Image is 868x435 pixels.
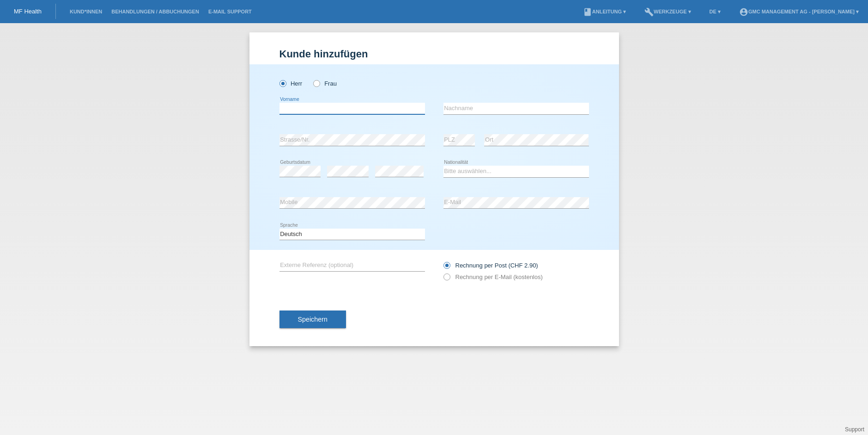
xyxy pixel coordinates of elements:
[298,316,328,323] span: Speichern
[313,80,337,87] label: Frau
[640,9,696,14] a: buildWerkzeuge ▾
[279,311,346,328] button: Speichern
[734,9,863,14] a: account_circleGMC Management AG - [PERSON_NAME] ▾
[845,426,864,433] a: Support
[279,80,285,86] input: Herr
[578,9,631,14] a: bookAnleitung ▾
[65,9,107,14] a: Kund*innen
[443,273,543,280] label: Rechnung per E-Mail (kostenlos)
[705,9,725,14] a: DE ▾
[279,48,589,60] h1: Kunde hinzufügen
[107,9,204,14] a: Behandlungen / Abbuchungen
[204,9,256,14] a: E-Mail Support
[583,7,592,17] i: book
[313,80,319,86] input: Frau
[644,7,654,17] i: build
[443,273,449,285] input: Rechnung per E-Mail (kostenlos)
[443,262,538,269] label: Rechnung per Post (CHF 2.90)
[443,262,449,273] input: Rechnung per Post (CHF 2.90)
[739,7,748,17] i: account_circle
[279,80,303,87] label: Herr
[14,8,42,15] a: MF Health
